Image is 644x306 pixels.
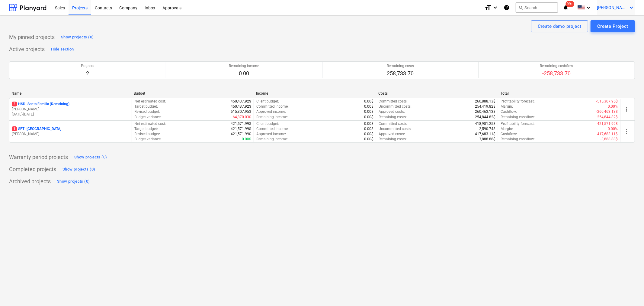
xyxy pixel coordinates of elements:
button: Show projects (0) [61,164,97,174]
p: Archived projects [9,178,51,185]
p: Remaining costs : [379,137,407,142]
p: 0.00$ [364,137,373,142]
p: 0.00% [608,126,618,132]
span: 1 [12,126,17,131]
p: Net estimated cost : [134,121,166,126]
p: Budget variance : [134,115,162,120]
p: 0.00$ [364,99,373,104]
p: 258,733.70 [387,70,414,77]
p: Profitability forecast : [501,121,535,126]
div: Show projects (0) [57,178,90,185]
p: Net estimated cost : [134,99,166,104]
i: notifications [563,4,569,11]
p: 0.00$ [364,121,373,126]
p: My pinned projects [9,34,55,41]
div: Create demo project [538,22,582,30]
p: 260,463.13$ [475,109,495,114]
span: 3 [12,102,17,106]
p: Target budget : [134,126,158,132]
p: Warranty period projects [9,154,68,161]
p: 450,437.92$ [231,104,251,109]
p: Margin : [501,104,513,109]
p: Approved income : [256,109,286,114]
p: Revised budget : [134,132,160,137]
div: Name [11,91,129,96]
p: Uncommitted costs : [379,104,412,109]
p: Remaining income : [256,137,288,142]
p: Cashflow : [501,132,517,137]
p: Committed income : [256,104,289,109]
div: Hide section [51,46,74,53]
p: Client budget : [256,121,279,126]
p: 421,571.99$ [231,126,251,132]
i: keyboard_arrow_down [492,4,499,11]
p: -515,307.95$ [596,99,618,104]
div: Show projects (0) [61,34,94,41]
p: -258,733.70 [540,70,573,77]
button: Show projects (0) [56,177,91,186]
p: Remaining cashflow [540,63,573,69]
p: 254,419.82$ [475,104,495,109]
p: [DATE] - [DATE] [12,112,129,117]
p: 2,590.74$ [479,126,495,132]
p: [PERSON_NAME] [12,132,129,137]
p: Cashflow : [501,109,517,114]
p: Profitability forecast : [501,99,535,104]
p: Approved costs : [379,109,405,114]
p: 0.00% [608,104,618,109]
p: Projects [81,63,94,69]
p: Target budget : [134,104,158,109]
span: more_vert [623,106,630,113]
p: Remaining cashflow : [501,137,535,142]
p: Budget variance : [134,137,162,142]
p: 0.00 [229,70,259,77]
span: search [518,5,523,10]
p: Approved costs : [379,132,405,137]
p: 450,437.92$ [231,99,251,104]
iframe: Chat Widget [614,277,644,306]
i: Knowledge base [504,4,510,11]
p: 0.00$ [364,115,373,120]
button: Create Project [591,20,635,32]
p: Completed projects [9,166,56,173]
p: 2 [81,70,94,77]
p: SFT - [GEOGRAPHIC_DATA] [12,126,61,132]
div: Create Project [597,22,628,30]
p: 417,683.11$ [475,132,495,137]
p: Client budget : [256,99,279,104]
div: Show projects (0) [62,166,95,173]
p: 0.00$ [364,109,373,114]
button: Hide section [50,44,75,54]
p: -64,870.03$ [232,115,251,120]
div: Costs [378,91,496,96]
p: 0.00$ [242,137,251,142]
button: Search [516,2,558,13]
p: Active projects [9,46,45,53]
p: 418,981.25$ [475,121,495,126]
p: 0.00$ [364,104,373,109]
p: Remaining income : [256,115,288,120]
div: 3HSD -Santa Familia (Remaining)[PERSON_NAME][DATE]-[DATE] [12,102,129,117]
p: 0.00$ [364,126,373,132]
p: 3,888.88$ [479,137,495,142]
div: Show projects (0) [74,154,107,161]
span: 99+ [566,1,575,7]
p: Remaining income [229,63,259,69]
p: Committed costs : [379,99,408,104]
p: -421,571.99$ [596,121,618,126]
button: Show projects (0) [73,152,108,162]
p: -260,463.13$ [596,109,618,114]
p: HSD - Santa Familia (Remaining) [12,102,69,107]
p: Committed costs : [379,121,408,126]
div: 1SFT -[GEOGRAPHIC_DATA][PERSON_NAME] [12,126,129,137]
p: Remaining costs [387,63,414,69]
p: -417,683.11$ [596,132,618,137]
p: 421,571.99$ [231,132,251,137]
div: Budget [134,91,251,96]
i: format_size [484,4,492,11]
p: [PERSON_NAME] [12,107,129,112]
p: 254,844.82$ [475,115,495,120]
i: keyboard_arrow_down [628,4,635,11]
p: Remaining costs : [379,115,407,120]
